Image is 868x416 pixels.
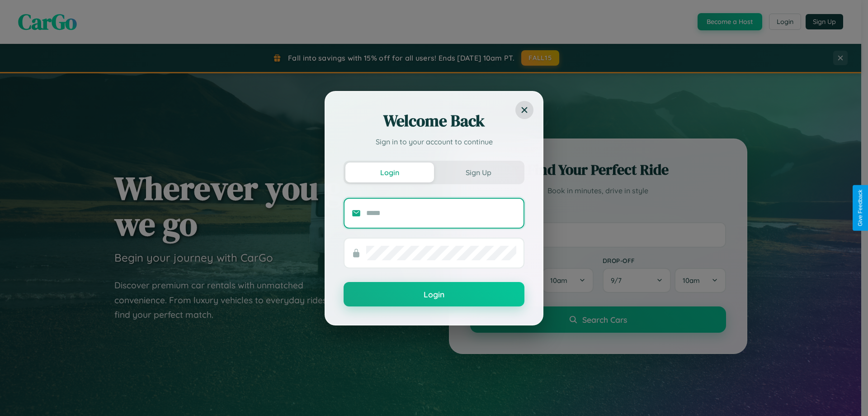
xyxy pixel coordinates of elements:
[344,110,524,132] h2: Welcome Back
[344,282,524,306] button: Login
[434,163,523,182] button: Sign Up
[344,136,524,147] p: Sign in to your account to continue
[345,163,434,182] button: Login
[857,190,863,226] div: Give Feedback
